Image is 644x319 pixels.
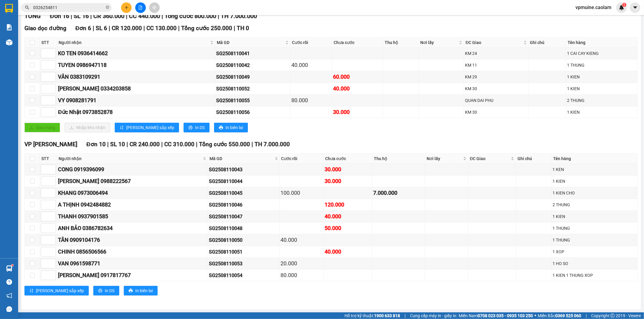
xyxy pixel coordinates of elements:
[49,108,56,112] span: Increase Value
[281,271,322,280] div: 80.000
[51,50,54,53] span: up
[33,4,104,11] input: Tìm tên, số ĐT hoặc mã đơn
[195,124,205,131] span: In DS
[216,109,289,116] div: SG2508110056
[196,141,197,148] span: |
[209,260,279,267] div: SG2508110053
[209,213,279,220] div: SG2508110047
[553,237,636,243] div: 1 THUNG
[49,275,56,280] span: Decrease Value
[383,38,419,48] th: Thu hộ
[405,312,405,319] span: |
[120,125,124,130] span: sort-ascending
[165,12,216,20] span: Tổng cước 800.000
[51,276,54,280] span: down
[216,50,289,57] div: SG2508110041
[51,213,54,216] span: up
[216,62,289,69] div: SG2508110042
[49,165,56,169] span: Increase Value
[49,264,56,268] span: Decrease Value
[51,205,54,209] span: down
[215,95,290,106] td: SG2508110055
[49,271,56,275] span: Increase Value
[465,97,527,104] div: QUAN DAI PHU
[51,170,54,174] span: down
[420,39,458,46] span: Nơi lấy
[51,113,54,116] span: down
[49,216,56,221] span: Decrease Value
[49,205,56,209] span: Decrease Value
[51,182,54,185] span: down
[49,193,56,197] span: Decrease Value
[49,252,56,256] span: Decrease Value
[25,5,29,10] span: search
[127,141,128,148] span: |
[281,259,322,268] div: 20.000
[59,39,209,46] span: Người nhận
[553,201,636,208] div: 2 THUNG
[51,66,54,69] span: down
[51,166,54,169] span: up
[252,141,253,148] span: |
[534,314,536,317] span: ⚪️
[178,25,180,32] span: |
[181,25,232,32] span: Tổng cước 250.000
[49,96,56,100] span: Increase Value
[216,73,289,81] div: SG2508110049
[465,62,527,68] div: KM 11
[567,74,636,80] div: 1 KIEN
[98,289,102,293] span: printer
[325,248,371,256] div: 40.000
[6,279,12,285] span: question-circle
[143,25,145,32] span: |
[216,85,289,93] div: SG2508110052
[49,235,56,240] span: Increase Value
[208,234,280,246] td: SG2508110050
[51,236,54,240] span: up
[124,286,158,295] button: printerIn biên lai
[567,50,636,57] div: 1 CAI CAY KIENG
[410,312,457,319] span: Cung cấp máy in - giấy in:
[40,38,57,48] th: STT
[51,272,54,275] span: up
[51,89,54,93] span: down
[149,2,160,13] button: aim
[29,289,34,293] span: sort-ascending
[96,25,107,32] span: SL 6
[208,223,280,234] td: SG2508110048
[280,154,324,164] th: Cước rồi
[571,4,616,11] span: vpmuine.caolam
[217,39,284,46] span: Mã GD
[619,5,624,10] img: icon-new-feature
[567,85,636,92] div: 1 KIEN
[51,248,54,252] span: up
[24,25,66,32] span: Giao dọc đường
[115,123,179,132] button: sort-ascending[PERSON_NAME] sắp xếp
[51,109,54,112] span: up
[36,287,84,294] span: [PERSON_NAME] sắp xếp
[58,61,214,69] div: TUYEN 0986947118
[209,178,279,185] div: SG2508110044
[58,189,207,197] div: KHANG 0973006494
[49,169,56,174] span: Decrease Value
[24,12,41,20] span: TỔNG
[209,272,279,279] div: SG2508110054
[49,72,56,77] span: Increase Value
[552,154,638,164] th: Tên hàng
[130,141,160,148] span: CR 240.000
[58,224,207,232] div: ANH BẢO 0386782634
[49,65,56,70] span: Decrease Value
[58,165,207,174] div: CONG 0919396099
[49,112,56,117] span: Decrease Value
[129,12,160,20] span: CC 440.000
[209,189,279,197] div: SG2508110045
[465,85,527,92] div: KM 30
[49,224,56,228] span: Increase Value
[459,312,533,319] span: Miền Nam
[344,312,400,319] span: Hỗ trợ kỹ thuật:
[50,12,69,20] span: Đơn 16
[209,225,279,232] div: SG2508110048
[281,236,322,244] div: 40.000
[109,25,110,32] span: |
[234,25,235,32] span: |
